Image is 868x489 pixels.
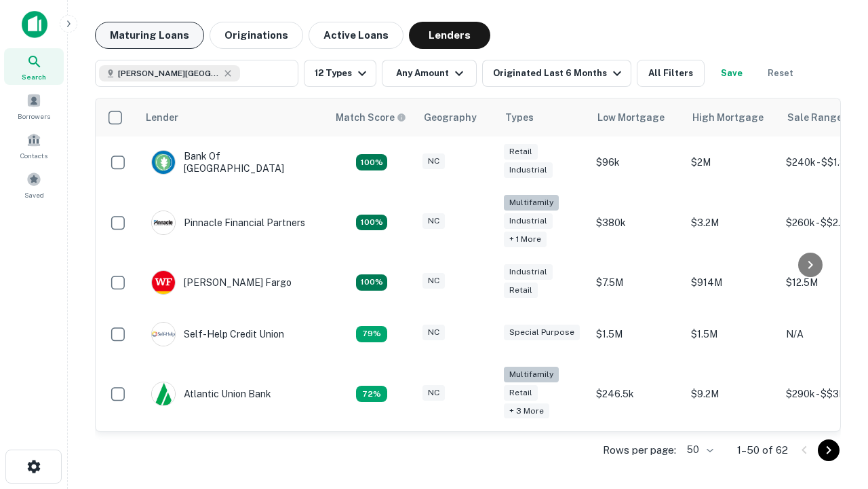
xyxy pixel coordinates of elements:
[151,322,284,346] div: Self-help Credit Union
[759,60,802,87] button: Reset
[356,154,387,170] div: Matching Properties: 14, hasApolloMatch: undefined
[589,428,684,479] td: $200k
[684,360,779,429] td: $9.2M
[504,367,559,382] div: Multifamily
[422,153,445,169] div: NC
[118,67,220,79] span: [PERSON_NAME][GEOGRAPHIC_DATA], [GEOGRAPHIC_DATA]
[151,382,271,406] div: Atlantic Union Bank
[692,109,764,126] div: High Mortgage
[597,109,665,126] div: Low Mortgage
[818,439,840,461] button: Go to next page
[684,98,779,137] th: High Mortgage
[737,442,788,458] p: 1–50 of 62
[152,151,175,174] img: picture
[20,150,47,161] span: Contacts
[356,326,387,342] div: Matching Properties: 11, hasApolloMatch: undefined
[493,65,625,81] div: Originated Last 6 Months
[4,127,64,164] a: Contacts
[356,215,387,231] div: Matching Properties: 25, hasApolloMatch: undefined
[504,162,553,178] div: Industrial
[4,48,64,85] a: Search
[504,385,538,401] div: Retail
[787,109,842,126] div: Sale Range
[210,22,303,49] button: Originations
[4,88,64,124] a: Borrowers
[422,273,445,289] div: NC
[589,137,684,188] td: $96k
[22,71,46,82] span: Search
[24,189,44,200] span: Saved
[682,440,715,460] div: 50
[710,60,753,87] button: Save your search to get updates of matches that match your search criteria.
[504,325,580,340] div: Special Purpose
[309,22,403,49] button: Active Loans
[151,211,305,235] div: Pinnacle Financial Partners
[637,60,705,87] button: All Filters
[95,22,204,49] button: Maturing Loans
[151,150,314,175] div: Bank Of [GEOGRAPHIC_DATA]
[146,109,178,126] div: Lender
[684,308,779,360] td: $1.5M
[684,257,779,308] td: $914M
[328,98,416,137] th: Capitalize uses an advanced AI algorithm to match your search with the best lender. The match sco...
[589,360,684,429] td: $246.5k
[138,98,328,137] th: Lender
[589,257,684,308] td: $7.5M
[151,270,292,295] div: [PERSON_NAME] Fargo
[336,110,406,125] div: Capitalize uses an advanced AI algorithm to match your search with the best lender. The match sco...
[504,283,538,298] div: Retail
[409,22,490,49] button: Lenders
[422,213,445,229] div: NC
[152,323,175,346] img: picture
[504,213,553,229] div: Industrial
[22,11,47,38] img: capitalize-icon.png
[422,325,445,340] div: NC
[504,264,553,280] div: Industrial
[18,111,50,122] span: Borrowers
[684,188,779,257] td: $3.2M
[684,428,779,479] td: $3.3M
[497,98,589,137] th: Types
[589,98,684,137] th: Low Mortgage
[603,442,676,458] p: Rows per page:
[336,110,403,125] h6: Match Score
[504,195,559,211] div: Multifamily
[504,403,549,419] div: + 3 more
[416,98,497,137] th: Geography
[4,166,64,203] a: Saved
[589,308,684,360] td: $1.5M
[304,60,376,87] button: 12 Types
[424,109,477,126] div: Geography
[504,144,538,160] div: Retail
[800,380,868,446] iframe: Chat Widget
[504,232,547,247] div: + 1 more
[356,274,387,291] div: Matching Properties: 15, hasApolloMatch: undefined
[684,137,779,188] td: $2M
[589,188,684,257] td: $380k
[482,60,631,87] button: Originated Last 6 Months
[152,211,175,234] img: picture
[152,271,175,294] img: picture
[152,382,175,405] img: picture
[422,385,445,401] div: NC
[382,60,477,87] button: Any Amount
[505,109,534,126] div: Types
[356,386,387,402] div: Matching Properties: 10, hasApolloMatch: undefined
